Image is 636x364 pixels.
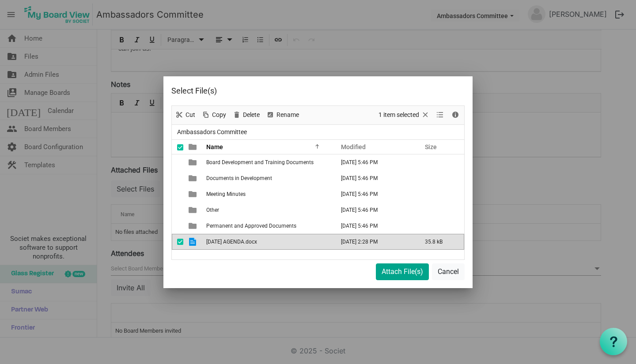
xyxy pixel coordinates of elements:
span: Name [206,143,223,150]
span: [DATE] AGENDA.docx [206,239,257,245]
td: checkbox [172,154,183,170]
td: is template cell column header Size [416,202,464,218]
span: Ambassadors Committee [175,127,249,138]
button: Copy [200,109,228,120]
button: View dropdownbutton [435,109,445,120]
td: is template cell column header type [183,202,204,218]
span: Modified [341,143,366,150]
td: Other is template cell column header Name [204,202,332,218]
div: Rename [263,106,302,124]
span: Board Development and Training Documents [206,159,314,165]
td: September 2025 AGENDA.docx is template cell column header Name [204,234,332,250]
span: Cut [185,109,196,120]
button: Cancel [432,263,465,280]
td: checkbox [172,170,183,186]
td: Board Development and Training Documents is template cell column header Name [204,154,332,170]
span: Meeting Minutes [206,191,246,197]
div: Details [448,106,463,124]
button: Attach File(s) [376,263,429,280]
div: Copy [198,106,229,124]
span: Documents in Development [206,175,272,181]
td: is template cell column header Size [416,186,464,202]
td: August 22, 2025 5:46 PM column header Modified [332,202,416,218]
td: is template cell column header Size [416,154,464,170]
td: is template cell column header Size [416,170,464,186]
div: Clear selection [375,106,433,124]
td: checkbox [172,234,183,250]
span: Permanent and Approved Documents [206,223,296,229]
td: is template cell column header type [183,154,204,170]
span: Copy [211,109,227,120]
span: Delete [242,109,261,120]
td: is template cell column header type [183,234,204,250]
span: Rename [276,109,300,120]
td: August 22, 2025 5:46 PM column header Modified [332,186,416,202]
td: checkbox [172,218,183,234]
button: Cut [174,109,197,120]
td: Documents in Development is template cell column header Name [204,170,332,186]
td: checkbox [172,202,183,218]
button: Details [450,109,462,120]
td: is template cell column header Size [416,218,464,234]
td: Permanent and Approved Documents is template cell column header Name [204,218,332,234]
td: August 22, 2025 5:46 PM column header Modified [332,218,416,234]
div: View [433,106,448,124]
span: Other [206,207,219,213]
td: September 08, 2025 2:28 PM column header Modified [332,234,416,250]
td: 35.8 kB is template cell column header Size [416,234,464,250]
div: Delete [229,106,263,124]
button: Rename [265,109,301,120]
td: Meeting Minutes is template cell column header Name [204,186,332,202]
td: August 22, 2025 5:46 PM column header Modified [332,154,416,170]
span: 1 item selected [378,109,420,120]
span: Size [425,143,437,150]
button: Selection [377,109,432,120]
td: August 22, 2025 5:46 PM column header Modified [332,170,416,186]
td: is template cell column header type [183,218,204,234]
td: is template cell column header type [183,170,204,186]
td: checkbox [172,186,183,202]
td: is template cell column header type [183,186,204,202]
div: Cut [172,106,198,124]
button: Delete [231,109,261,120]
div: Select File(s) [171,84,406,98]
